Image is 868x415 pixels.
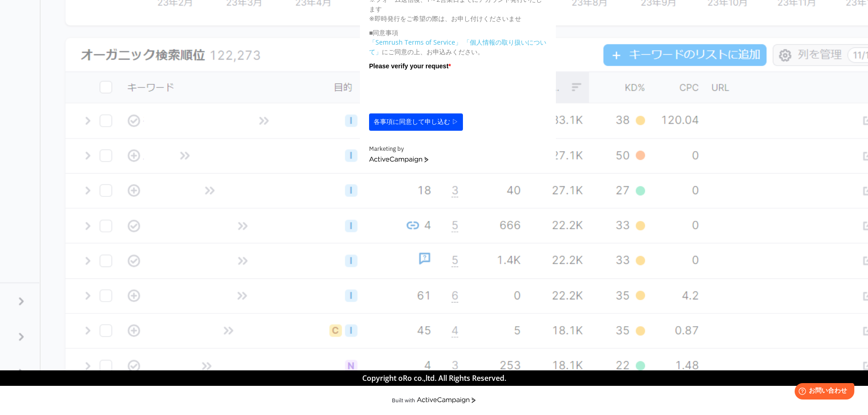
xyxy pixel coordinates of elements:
iframe: Help widget launcher [787,379,858,405]
iframe: reCAPTCHA [369,73,508,109]
p: ■同意事項 [369,28,547,37]
label: Please verify your request [369,61,547,71]
span: Copyright oRo co.,ltd. All Rights Reserved. [362,373,506,383]
a: 「Semrush Terms of Service」 [369,38,462,46]
a: 「個人情報の取り扱いについて」 [369,38,546,56]
button: 各事項に同意して申し込む ▷ [369,113,463,131]
div: Marketing by [369,144,547,154]
div: Built with [392,397,415,404]
p: にご同意の上、お申込みください。 [369,37,547,56]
